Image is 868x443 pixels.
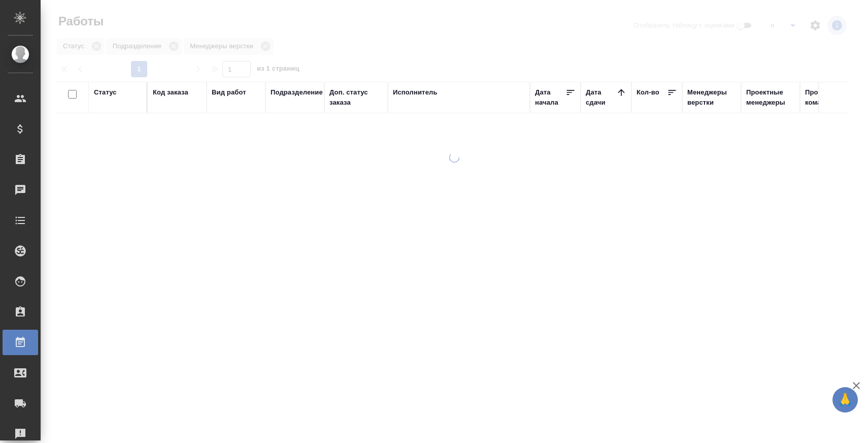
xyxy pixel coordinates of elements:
[805,87,854,108] div: Проектная команда
[746,87,795,108] div: Проектные менеджеры
[832,387,858,413] button: 🙏
[687,87,736,108] div: Менеджеры верстки
[837,389,854,410] span: 🙏
[393,87,438,98] div: Исполнитель
[212,87,246,98] div: Вид работ
[329,87,383,108] div: Доп. статус заказа
[637,87,659,98] div: Кол-во
[586,87,616,108] div: Дата сдачи
[94,87,117,98] div: Статус
[535,87,565,108] div: Дата начала
[271,87,323,98] div: Подразделение
[153,87,188,98] div: Код заказа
